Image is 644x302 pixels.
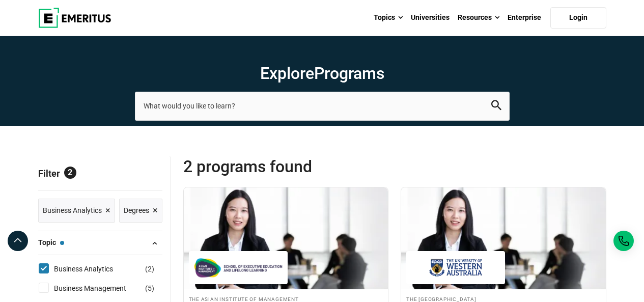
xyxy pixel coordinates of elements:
[105,203,110,218] span: ×
[491,100,501,112] button: search
[43,205,102,216] span: Business Analytics
[491,103,501,113] a: search
[184,187,388,289] img: GLOBAL MBA | Online Business Analytics Course
[38,156,162,190] p: Filter
[124,205,149,216] span: Degrees
[550,7,606,29] a: Login
[38,237,64,248] span: Topic
[131,168,162,181] a: Reset all
[38,199,115,223] a: Business Analytics ×
[54,263,133,274] a: Business Analytics
[135,63,510,84] h1: Explore
[64,167,76,179] span: 2
[148,265,152,273] span: 2
[401,187,606,289] img: GLOBAL MBA | Online Business Analytics Course
[135,92,510,120] input: search-page
[194,256,283,279] img: The Asian Institute of Management
[145,263,154,274] span: ( )
[148,284,152,292] span: 5
[119,199,162,223] a: Degrees ×
[38,235,162,251] button: Topic
[314,64,384,83] span: Programs
[153,203,158,218] span: ×
[145,283,154,294] span: ( )
[411,256,500,279] img: The University of Western Australia
[183,156,395,177] span: 2 Programs found
[54,283,147,294] a: Business Management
